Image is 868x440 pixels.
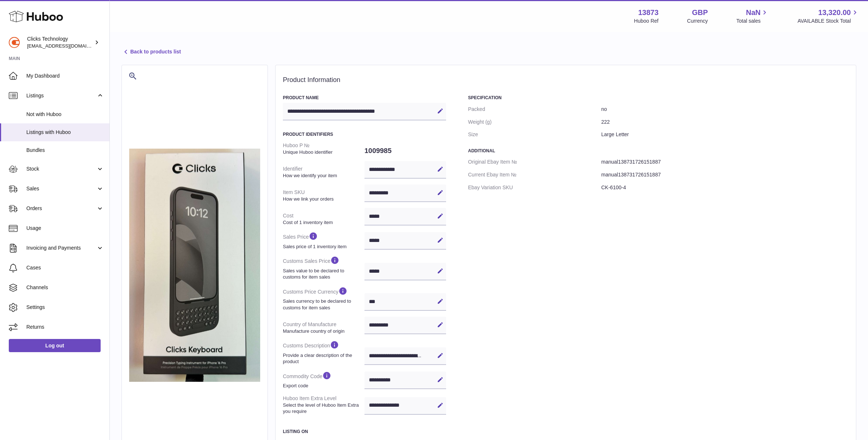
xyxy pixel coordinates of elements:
[797,8,859,25] a: 13,320.00 AVAILABLE Stock Total
[9,339,101,352] a: Log out
[26,324,104,331] span: Returns
[283,95,446,101] h3: Product Name
[797,18,859,25] span: AVAILABLE Stock Total
[26,72,104,79] span: My Dashboard
[26,185,96,192] span: Sales
[283,318,364,337] dt: Country of Manufacture
[283,253,364,283] dt: Customs Sales Price
[468,103,601,116] dt: Packed
[601,181,849,194] dd: CK-6100-4
[9,37,20,48] img: kp@clicks.tech
[468,95,849,101] h3: Specification
[283,298,363,311] strong: Sales currency to be declared to customs for item sales
[468,156,601,168] dt: Original Ebay Item №
[283,163,364,182] dt: Identifier
[26,304,104,311] span: Settings
[468,181,601,194] dt: Ebay Variation SKU
[468,148,849,154] h3: Additional
[601,168,849,181] dd: manual138731726151887
[26,92,96,99] span: Listings
[283,196,363,202] strong: How we link your orders
[26,165,96,172] span: Stock
[283,139,364,158] dt: Huboo P №
[121,48,181,56] a: Back to products list
[27,36,93,49] div: Clicks Technology
[736,18,769,25] span: Total sales
[468,168,601,181] dt: Current Ebay Item №
[26,205,96,212] span: Orders
[129,149,260,382] img: 1726151885.jpg
[283,328,363,335] strong: Manufacture country of origin
[601,116,849,128] dd: 222
[364,143,446,159] dd: 1009985
[468,116,601,128] dt: Weight (g)
[26,111,104,118] span: Not with Huboo
[26,284,104,291] span: Channels
[26,245,96,251] span: Invoicing and Payments
[736,8,769,25] a: NaN Total sales
[26,147,104,154] span: Bundles
[468,128,601,141] dt: Size
[283,209,364,228] dt: Cost
[283,149,363,156] strong: Unique Huboo identifier
[283,383,363,389] strong: Export code
[283,243,363,250] strong: Sales price of 1 inventory item
[283,402,363,415] strong: Select the level of Huboo Item Extra you require
[638,8,659,18] strong: 13873
[634,18,659,25] div: Huboo Ref
[283,219,363,226] strong: Cost of 1 inventory item
[283,392,364,418] dt: Huboo Item Extra Level
[26,264,104,271] span: Cases
[283,131,446,137] h3: Product Identifiers
[283,186,364,205] dt: Item SKU
[26,225,104,232] span: Usage
[601,128,849,141] dd: Large Letter
[283,268,363,280] strong: Sales value to be declared to customs for item sales
[283,172,363,179] strong: How we identify your item
[687,18,708,25] div: Currency
[283,352,363,365] strong: Provide a clear description of the product
[692,8,708,18] strong: GBP
[746,8,760,18] span: NaN
[26,129,104,136] span: Listings with Huboo
[601,156,849,168] dd: manual138731726151887
[818,8,851,18] span: 13,320.00
[283,368,364,392] dt: Commodity Code
[27,43,108,49] span: [EMAIL_ADDRESS][DOMAIN_NAME]
[283,429,446,435] h3: Listing On
[601,103,849,116] dd: no
[283,337,364,368] dt: Customs Description
[283,283,364,314] dt: Customs Price Currency
[283,228,364,253] dt: Sales Price
[283,76,849,84] h2: Product Information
